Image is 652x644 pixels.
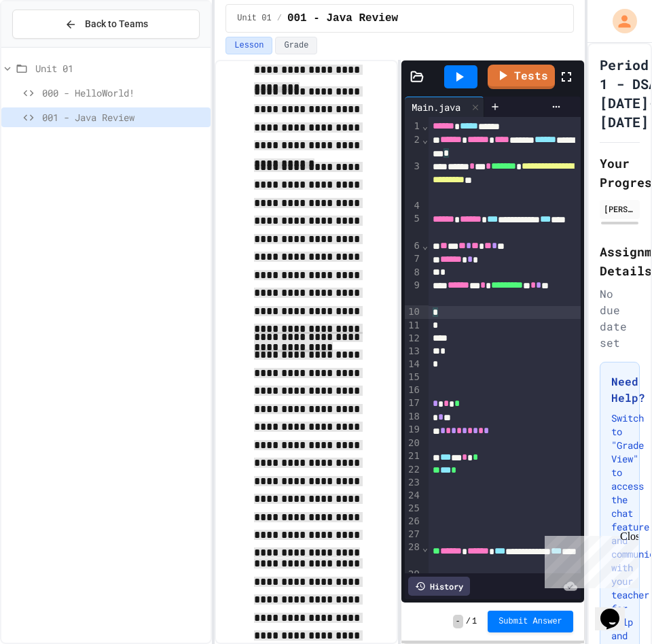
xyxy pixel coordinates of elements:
[405,100,467,114] div: Main.java
[42,110,205,124] span: 001 - Java Review
[488,611,573,632] button: Submit Answer
[405,97,484,117] div: Main.java
[405,371,422,384] div: 15
[405,396,422,410] div: 17
[422,240,429,251] span: Fold line
[405,384,422,396] div: 16
[85,17,148,31] span: Back to Teams
[5,5,94,86] div: Chat with us now!Close
[12,10,200,39] button: Back to Teams
[405,437,422,450] div: 20
[405,305,422,319] div: 10
[422,120,429,131] span: Fold line
[600,286,640,351] div: No due date set
[405,515,422,528] div: 26
[422,134,429,145] span: Fold line
[466,616,471,627] span: /
[405,345,422,358] div: 13
[604,203,636,215] div: [PERSON_NAME]
[405,528,422,541] div: 27
[600,154,640,192] h2: Your Progress
[405,489,422,502] div: 24
[405,423,422,437] div: 19
[405,568,422,581] div: 29
[225,37,272,54] button: Lesson
[422,569,429,579] span: Fold line
[499,616,562,627] span: Submit Answer
[35,61,205,75] span: Unit 01
[453,615,463,628] span: -
[405,463,422,477] div: 22
[405,133,422,160] div: 2
[405,120,422,133] div: 1
[405,239,422,253] div: 6
[405,410,422,424] div: 18
[405,212,422,239] div: 5
[277,13,282,24] span: /
[600,242,640,280] h2: Assignment Details
[422,542,429,553] span: Fold line
[598,5,640,37] div: My Account
[405,358,422,371] div: 14
[287,10,398,27] span: 001 - Java Review
[275,37,317,54] button: Grade
[405,266,422,279] div: 8
[405,541,422,567] div: 28
[405,332,422,345] div: 12
[405,319,422,332] div: 11
[405,160,422,199] div: 3
[405,476,422,489] div: 23
[405,450,422,463] div: 21
[405,279,422,305] div: 9
[488,65,555,89] a: Tests
[405,252,422,266] div: 7
[42,86,205,100] span: 000 - HelloWorld!
[408,577,470,596] div: History
[611,373,628,406] h3: Need Help?
[405,502,422,515] div: 25
[539,530,638,588] iframe: chat widget
[405,199,422,212] div: 4
[595,590,638,630] iframe: chat widget
[237,13,271,24] span: Unit 01
[472,616,477,627] span: 1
